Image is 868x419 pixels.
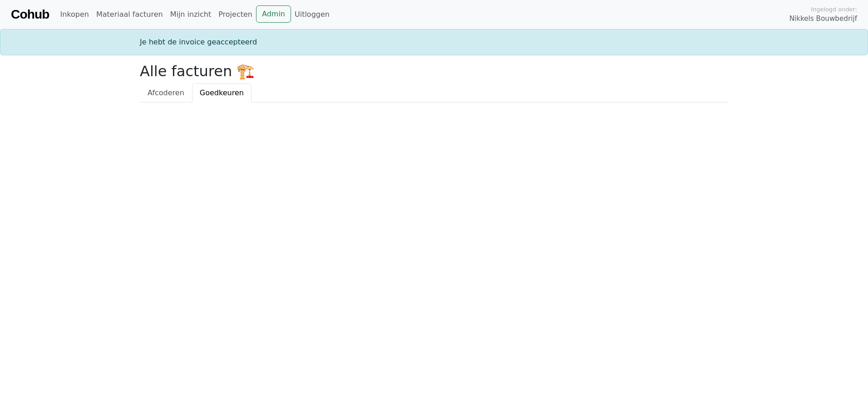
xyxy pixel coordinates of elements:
[789,14,857,24] span: Nikkels Bouwbedrijf
[134,37,734,48] div: Je hebt de invoice geaccepteerd
[93,5,167,24] a: Materiaal facturen
[11,4,49,25] a: Cohub
[811,5,857,14] span: Ingelogd onder:
[167,5,215,24] a: Mijn inzicht
[140,83,192,102] a: Afcoderen
[200,88,244,97] span: Goedkeuren
[148,88,184,97] span: Afcoderen
[291,5,333,24] a: Uitloggen
[215,5,256,24] a: Projecten
[192,83,252,102] a: Goedkeuren
[256,5,291,23] a: Admin
[140,63,728,80] h2: Alle facturen 🏗️
[56,5,92,24] a: Inkopen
